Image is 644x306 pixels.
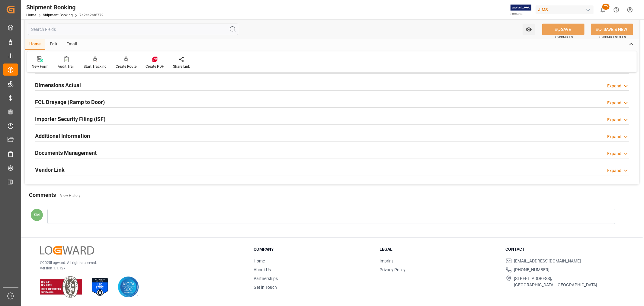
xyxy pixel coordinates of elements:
div: Home [25,39,45,50]
span: [EMAIL_ADDRESS][DOMAIN_NAME] [514,258,581,264]
a: Shipment Booking [43,13,73,17]
a: About Us [254,267,271,272]
button: SAVE [542,24,585,35]
div: Audit Trail [58,64,75,69]
button: SAVE & NEW [591,24,633,35]
span: [PHONE_NUMBER] [514,267,550,273]
h2: FCL Drayage (Ramp to Door) [35,98,105,106]
h2: Importer Security Filing (ISF) [35,115,105,123]
button: open menu [523,24,535,35]
div: Create PDF [146,64,164,69]
p: Version 1.1.127 [40,265,239,271]
img: AICPA SOC [118,276,139,298]
div: Expand [607,100,621,106]
a: Imprint [380,259,393,263]
div: Create Route [116,64,136,69]
a: View History [60,194,81,198]
div: Share Link [173,64,190,69]
h3: Contact [506,246,624,252]
p: © 2025 Logward. All rights reserved. [40,260,239,265]
a: Get in Touch [254,285,277,290]
a: Home [254,259,265,263]
div: Expand [607,83,621,89]
h2: Vendor Link [35,166,65,174]
span: [STREET_ADDRESS], [GEOGRAPHIC_DATA], [GEOGRAPHIC_DATA] [514,275,598,288]
div: New Form [32,64,49,69]
span: 25 [602,4,610,10]
span: Ctrl/CMD + Shift + S [599,35,626,39]
div: JIMS [536,5,594,14]
h2: Comments [29,191,56,199]
div: Expand [607,134,621,140]
h2: Additional Information [35,132,90,140]
img: ISO 27001 Certification [89,276,111,298]
div: Start Tracking [84,64,107,69]
button: JIMS [536,4,596,15]
span: Ctrl/CMD + S [555,35,573,39]
input: Search Fields [28,24,238,35]
a: Home [26,13,36,17]
h2: Dimensions Actual [35,81,81,89]
div: Expand [607,168,621,174]
h2: Documents Management [35,149,97,157]
button: Help Center [610,3,623,17]
img: Exertis%20JAM%20-%20Email%20Logo.jpg_1722504956.jpg [511,5,531,15]
a: Partnerships [254,276,278,281]
a: Privacy Policy [380,267,405,272]
div: Expand [607,151,621,157]
div: Edit [45,39,62,50]
h3: Legal [380,246,498,252]
div: Shipment Booking [26,3,104,12]
button: show 25 new notifications [596,3,610,17]
span: SM [34,213,40,217]
img: ISO 9001 & ISO 14001 Certification [40,276,82,298]
h3: Company [254,246,372,252]
img: Logward Logo [40,246,94,255]
div: Expand [607,117,621,123]
div: Email [62,39,82,50]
